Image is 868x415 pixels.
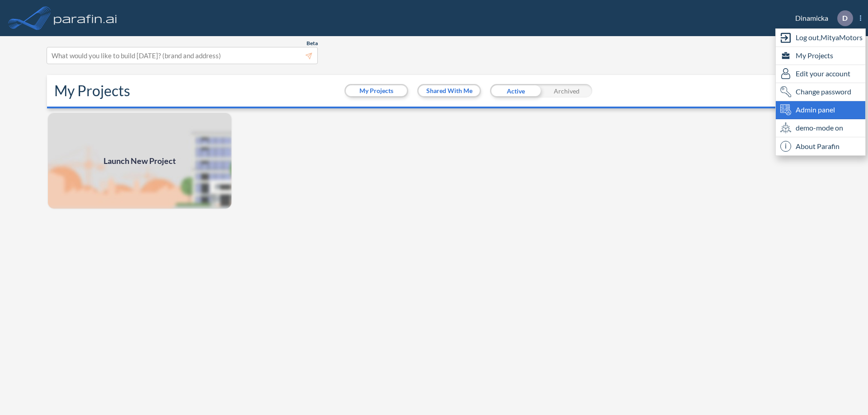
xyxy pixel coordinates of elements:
button: Shared With Me [419,85,480,96]
h2: My Projects [54,82,130,99]
span: Log out, MityaMotors [796,32,863,43]
span: i [780,141,791,152]
span: Admin panel [796,104,835,115]
button: My Projects [346,85,407,96]
a: Launch New Project [47,112,232,210]
div: Active [490,84,541,98]
div: My Projects [776,47,865,65]
div: Edit user [776,65,865,83]
p: D [842,14,848,22]
div: Change password [776,83,865,101]
span: Change password [796,86,851,97]
span: Edit your account [796,68,850,79]
span: demo-mode on [796,122,843,133]
div: Dinamicka [782,10,861,26]
span: My Projects [796,50,833,61]
span: Launch New Project [104,155,176,167]
div: Log out [776,29,865,47]
div: Archived [541,84,592,98]
img: logo [52,9,119,27]
img: add [47,112,232,210]
span: Beta [307,40,318,47]
div: demo-mode on [776,119,865,137]
span: About Parafin [796,141,840,152]
div: About Parafin [776,137,865,155]
div: Admin panel [776,101,865,119]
